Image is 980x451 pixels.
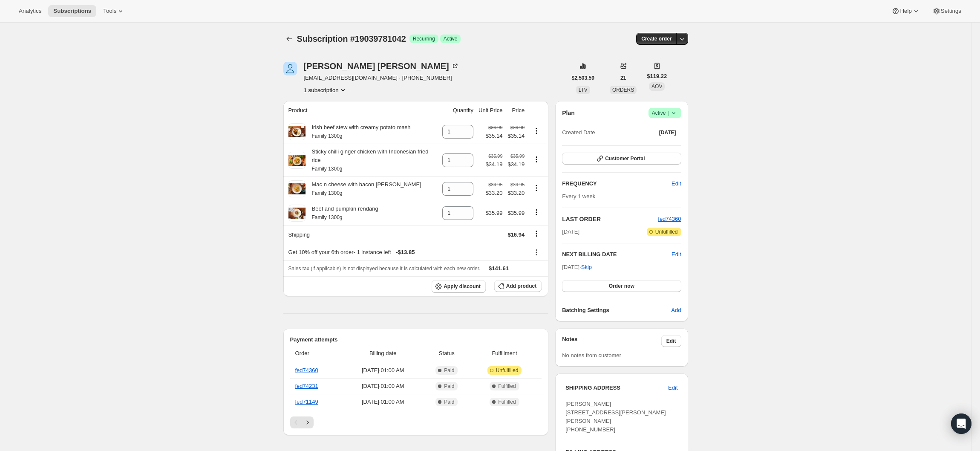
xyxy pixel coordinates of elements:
[312,214,343,220] small: Family 1300g
[668,110,669,116] span: |
[530,126,543,136] button: Product actions
[488,182,502,187] small: $34.95
[494,280,542,292] button: Add product
[290,335,542,344] h2: Payment attempts
[507,160,525,169] span: $34.19
[510,153,525,159] small: $35.99
[505,101,527,120] th: Price
[562,335,661,347] h3: Notes
[444,283,481,290] span: Apply discount
[672,250,681,259] span: Edit
[661,335,681,347] button: Edit
[426,349,467,358] span: Status
[304,74,459,82] span: [EMAIL_ADDRESS][DOMAIN_NAME] · [PHONE_NUMBER]
[103,8,116,14] span: Tools
[444,383,454,390] span: Paid
[486,132,503,140] span: $35.14
[530,155,543,164] button: Product actions
[496,367,519,374] span: Unfulfilled
[530,208,543,217] button: Product actions
[290,416,542,428] nav: Pagination
[671,306,681,315] span: Add
[297,34,406,43] span: Subscription #19039781042
[900,8,911,14] span: Help
[476,101,505,120] th: Unit Price
[302,416,314,428] button: Next
[444,399,454,405] span: Paid
[295,399,318,405] a: fed71149
[562,228,579,236] span: [DATE]
[306,205,378,222] div: Beef and pumpkin rendang
[432,280,486,293] button: Apply discount
[486,210,503,216] span: $35.99
[658,215,681,223] button: fed74360
[636,33,677,45] button: Create order
[886,5,925,17] button: Help
[312,166,343,172] small: Family 1300g
[562,128,595,137] span: Created Date
[581,263,592,272] span: Skip
[562,264,592,270] span: [DATE] ·
[14,5,46,17] button: Analytics
[488,125,502,130] small: $36.99
[658,216,681,222] a: fed74360
[306,147,438,173] div: Sticky chilli ginger chicken with Indonesian fried rice
[609,283,634,289] span: Order now
[345,398,421,406] span: [DATE] · 01:00 AM
[672,179,681,188] span: Edit
[641,35,672,42] span: Create order
[567,72,600,84] button: $2,503.59
[283,101,440,120] th: Product
[562,153,681,165] button: Customer Portal
[562,179,672,188] h2: FREQUENCY
[283,33,295,45] button: Subscriptions
[48,5,96,17] button: Subscriptions
[498,383,516,390] span: Fulfilled
[572,75,594,81] span: $2,503.59
[473,349,536,358] span: Fulfillment
[612,87,634,93] span: ORDERS
[498,399,516,405] span: Fulfilled
[562,280,681,292] button: Order now
[530,183,543,193] button: Product actions
[562,215,658,223] h2: LAST ORDER
[647,72,667,81] span: $119.22
[98,5,130,17] button: Tools
[652,109,678,117] span: Active
[290,344,343,363] th: Order
[530,229,543,238] button: Shipping actions
[562,306,671,315] h6: Batching Settings
[562,250,672,259] h2: NEXT BILLING DATE
[651,84,662,90] span: AOV
[562,109,575,117] h2: Plan
[510,182,525,187] small: $34.95
[396,248,415,257] span: - $13.85
[283,62,297,75] span: Sally Jones
[927,5,966,17] button: Settings
[507,231,525,238] span: $16.94
[444,35,458,42] span: Active
[489,265,509,272] span: $141.61
[666,304,686,317] button: Add
[659,129,676,136] span: [DATE]
[579,87,588,93] span: LTV
[951,413,971,434] div: Open Intercom Messenger
[666,338,676,344] span: Edit
[288,266,481,272] span: Sales tax (if applicable) is not displayed because it is calculated with each new order.
[666,177,686,191] button: Edit
[486,189,503,197] span: $33.20
[413,35,435,42] span: Recurring
[507,132,525,140] span: $35.14
[440,101,476,120] th: Quantity
[488,153,502,159] small: $35.99
[605,155,645,162] span: Customer Portal
[615,72,631,84] button: 21
[668,384,677,392] span: Edit
[345,366,421,375] span: [DATE] · 01:00 AM
[562,352,621,358] span: No notes from customer
[444,367,454,374] span: Paid
[565,384,668,392] h3: SHIPPING ADDRESS
[345,382,421,390] span: [DATE] · 01:00 AM
[283,225,440,244] th: Shipping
